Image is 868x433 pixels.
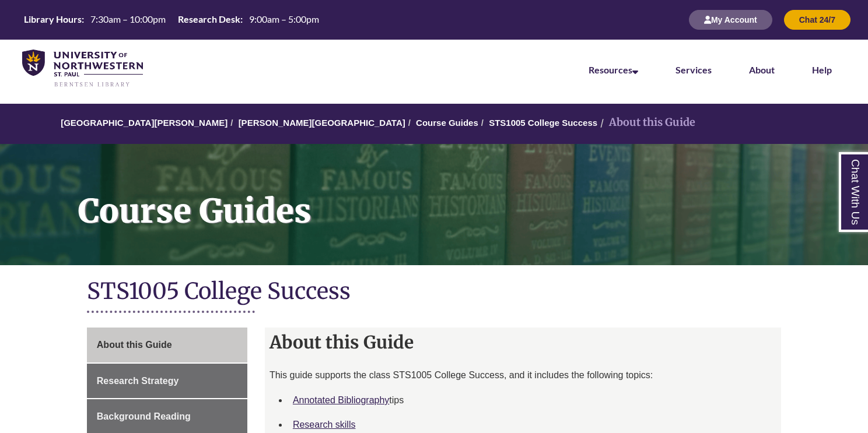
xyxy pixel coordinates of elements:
[265,328,781,357] h2: About this Guide
[589,64,638,75] a: Resources
[597,114,695,131] li: About this Guide
[65,144,868,250] h1: Course Guides
[87,328,247,362] a: About this Guide
[97,376,179,386] span: Research Strategy
[87,364,247,399] a: Research Strategy
[784,10,850,30] button: Chat 24/7
[239,118,405,128] a: [PERSON_NAME][GEOGRAPHIC_DATA]
[288,388,776,413] li: tips
[61,118,228,128] a: [GEOGRAPHIC_DATA][PERSON_NAME]
[293,395,389,405] a: Annotated Bibliography
[293,420,356,430] a: Research skills
[812,64,832,75] a: Help
[19,13,86,26] th: Library Hours:
[749,64,775,75] a: About
[87,277,781,308] h1: STS1005 College Success
[22,50,143,88] img: UNWSP Library Logo
[689,15,772,24] a: My Account
[19,13,324,27] a: Hours Today
[689,10,772,30] button: My Account
[489,118,597,128] a: STS1005 College Success
[90,13,166,24] span: 7:30am – 10:00pm
[249,13,319,24] span: 9:00am – 5:00pm
[97,340,172,350] span: About this Guide
[19,13,324,26] table: Hours Today
[784,15,850,24] a: Chat 24/7
[416,118,478,128] a: Course Guides
[675,64,712,75] a: Services
[173,13,244,26] th: Research Desk:
[269,368,776,382] p: This guide supports the class STS1005 College Success, and it includes the following topics:
[97,411,191,421] span: Background Reading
